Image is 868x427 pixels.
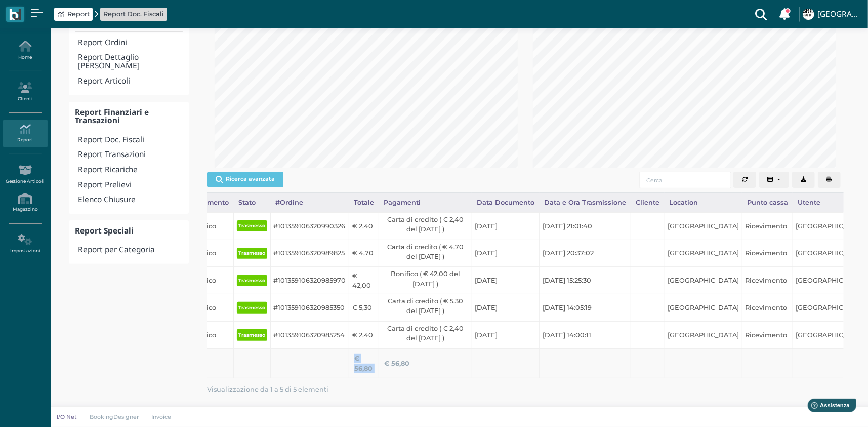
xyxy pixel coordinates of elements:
td: [GEOGRAPHIC_DATA] [665,294,742,322]
td: [DATE] [472,294,539,322]
label: Carta di credito ( € 2,40 del [DATE] ) [382,324,469,343]
td: [GEOGRAPHIC_DATA] [665,212,742,240]
b: Report Speciali [75,225,134,236]
button: Ricerca avanzata [207,172,283,187]
a: Report Doc. Fiscali [103,9,164,19]
td: € 4,70 [349,240,379,267]
td: [DATE] 14:05:19 [540,294,631,322]
a: Magazzino [3,189,47,217]
a: ... [GEOGRAPHIC_DATA] [801,2,862,26]
td: [DATE] 14:00:11 [540,321,631,348]
div: Stato [233,193,270,212]
td: € 2,40 [349,321,379,348]
b: Trasmesso [238,278,265,283]
td: [DATE] 20:37:02 [540,240,631,267]
b: Trasmesso [238,250,265,256]
td: Ricevimento [742,267,793,294]
iframe: Help widget launcher [796,396,859,418]
div: € 56,80 [384,359,467,368]
td: Ricevimento [742,294,793,322]
td: [DATE] [472,240,539,267]
div: Data Documento [472,193,539,212]
img: logo [9,9,21,20]
div: Cliente [631,193,665,212]
b: Report Finanziari e Transazioni [75,107,149,126]
a: Gestione Articoli [3,161,47,188]
button: Aggiorna [733,172,756,188]
td: #101359106320985970 [270,267,349,294]
h4: Report Transazioni [78,150,183,159]
h4: [GEOGRAPHIC_DATA] [817,10,862,19]
td: [GEOGRAPHIC_DATA] [665,321,742,348]
b: Trasmesso [238,223,265,228]
td: [DATE] [472,267,539,294]
label: Bonifico ( € 42,00 del [DATE] ) [382,269,469,288]
div: € 56,80 [354,354,374,373]
b: Trasmesso [238,332,265,338]
button: Export [792,172,815,188]
td: [GEOGRAPHIC_DATA] [665,240,742,267]
label: Carta di credito ( € 2,40 del [DATE] ) [382,215,469,234]
td: #101359106320990326 [270,212,349,240]
td: [DATE] 21:01:40 [540,212,631,240]
h4: Elenco Chiusure [78,196,183,204]
h4: Report Ricariche [78,166,183,174]
a: Impostazioni [3,230,47,258]
h4: Report Dettaglio [PERSON_NAME] [78,53,183,70]
span: Visualizzazione da 1 a 5 di 5 elementi [207,382,328,396]
div: #Ordine [270,193,349,212]
b: Trasmesso [238,305,265,310]
img: ... [803,9,814,20]
div: Data e Ora Trasmissione [540,193,631,212]
td: [GEOGRAPHIC_DATA] [665,267,742,294]
a: Home [3,36,47,64]
label: Carta di credito ( € 4,70 del [DATE] ) [382,242,469,261]
span: Assistenza [30,8,67,16]
td: € 2,40 [349,212,379,240]
td: € 5,30 [349,294,379,322]
p: I/O Net [57,413,77,421]
h4: Report Prelievi [78,181,183,189]
input: Cerca [639,172,731,188]
td: #101359106320985350 [270,294,349,322]
a: Report [3,120,47,147]
a: Invoice [145,413,178,421]
div: Colonne [759,172,793,188]
button: Columns [759,172,790,188]
td: € 42,00 [349,267,379,294]
td: Ricevimento [742,212,793,240]
a: BookingDesigner [83,413,145,421]
td: [DATE] [472,321,539,348]
a: Report [58,9,90,19]
div: Totale [349,193,379,212]
h4: Report Articoli [78,77,183,86]
a: Clienti [3,78,47,106]
td: [DATE] 15:25:30 [540,267,631,294]
div: Punto cassa [742,193,793,212]
h4: Report Doc. Fiscali [78,136,183,144]
td: [DATE] [472,212,539,240]
span: Report [67,9,90,19]
div: Pagamenti [379,193,472,212]
td: Ricevimento [742,321,793,348]
h4: Report Ordini [78,38,183,47]
div: Location [665,193,742,212]
h4: Report per Categoria [78,246,183,254]
td: #101359106320989825 [270,240,349,267]
label: Carta di credito ( € 5,30 del [DATE] ) [382,296,469,316]
td: #101359106320985254 [270,321,349,348]
td: Ricevimento [742,240,793,267]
